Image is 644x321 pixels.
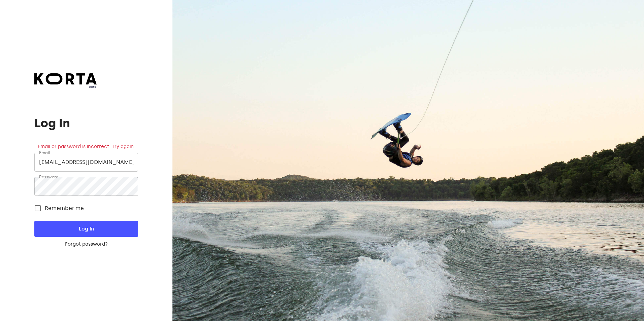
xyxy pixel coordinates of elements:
div: Email or password is incorrect. Try again. [34,143,138,150]
img: Korta [34,73,97,84]
button: Log In [34,221,138,237]
span: Log In [45,224,127,233]
a: Forgot password? [34,241,138,248]
h1: Log In [34,116,138,130]
span: Remember me [45,204,84,212]
a: beta [34,73,97,89]
span: beta [34,84,97,89]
